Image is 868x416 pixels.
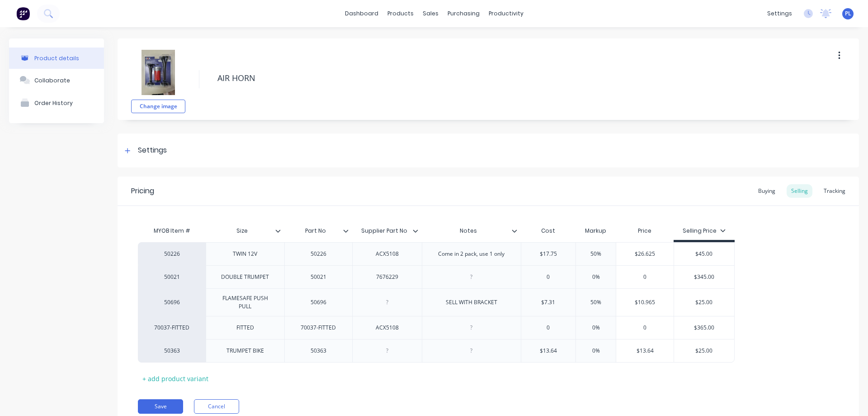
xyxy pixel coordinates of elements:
div: 50226TWIN 12V50226ACX5108Come in 2 pack, use 1 only$17.7550%$26.625$45.00 [138,242,735,265]
div: $26.625 [616,243,674,265]
div: purchasing [443,7,484,20]
div: Markup [576,222,616,240]
div: products [383,7,418,20]
div: 0 [521,266,576,288]
div: Size [206,220,279,242]
div: 50226 [296,248,341,260]
div: 0 [616,266,674,288]
div: FITTED [222,322,268,334]
button: Product details [9,48,104,69]
div: Price [616,222,674,240]
div: Product details [34,55,79,62]
div: Settings [138,145,167,156]
div: Supplier Part No [352,220,416,242]
div: DOUBLE TRUMPET [214,271,276,283]
div: 50696 [296,296,341,308]
div: Part No [284,220,347,242]
div: Tracking [819,184,850,198]
div: $45.00 [674,243,734,265]
div: 0 [521,316,576,339]
div: Size [206,222,284,240]
div: 0% [573,339,618,362]
div: 50363TRUMPET BIKE50363$13.640%$13.64$25.00 [138,339,735,363]
div: 0% [573,266,618,288]
div: Collaborate [34,77,70,84]
div: 50363 [147,347,197,355]
div: sales [418,7,443,20]
div: $13.64 [521,339,576,362]
div: 50021 [147,273,197,281]
div: 70037-FITTEDFITTED70037-FITTEDACX510800%0$365.00 [138,316,735,339]
div: FLAMESAFE PUSH PULL [210,292,281,312]
div: 50226 [147,250,197,258]
div: ACX5108 [364,248,410,260]
div: $345.00 [674,266,734,288]
div: 50% [573,243,618,265]
div: $7.31 [521,291,576,314]
div: Pricing [131,186,154,196]
div: Selling [787,184,812,198]
div: $25.00 [674,339,734,362]
div: Supplier Part No [352,222,422,240]
button: Order History [9,91,104,114]
a: dashboard [340,7,383,20]
button: Cancel [194,399,239,414]
div: 70037-FITTED [147,324,197,332]
div: 50021DOUBLE TRUMPET50021767622900%0$345.00 [138,265,735,288]
div: ACX5108 [364,322,410,334]
button: Collaborate [9,69,104,91]
div: 0% [573,316,618,339]
div: Buying [754,184,780,198]
div: productivity [484,7,528,20]
div: fileChange image [131,45,185,113]
div: Order History [34,100,73,106]
div: Part No [284,222,352,240]
div: settings [763,7,797,20]
div: $10.965 [616,291,674,314]
div: Notes [422,222,521,240]
div: 7676229 [364,271,410,283]
span: PL [845,10,851,18]
div: 50% [573,291,618,314]
div: 50363 [296,345,341,357]
button: Save [138,399,183,414]
img: file [136,50,181,95]
div: Cost [521,222,576,240]
div: 50021 [296,271,341,283]
textarea: AIR HORN [213,67,784,89]
img: Factory [16,7,30,20]
div: TWIN 12V [222,248,268,260]
div: MYOB Item # [138,222,206,240]
div: 70037-FITTED [293,322,343,334]
div: + add product variant [138,372,213,386]
div: TRUMPET BIKE [219,345,271,357]
div: Come in 2 pack, use 1 only [431,248,512,260]
div: 50696FLAMESAFE PUSH PULL50696SELL WITH BRACKET$7.3150%$10.965$25.00 [138,288,735,316]
div: SELL WITH BRACKET [439,296,505,308]
div: Notes [422,220,515,242]
div: $25.00 [674,291,734,314]
button: Change image [131,100,185,113]
div: 0 [616,316,674,339]
div: $17.75 [521,243,576,265]
div: 50696 [147,298,197,306]
div: $13.64 [616,339,674,362]
div: $365.00 [674,316,734,339]
div: Selling Price [683,227,726,235]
